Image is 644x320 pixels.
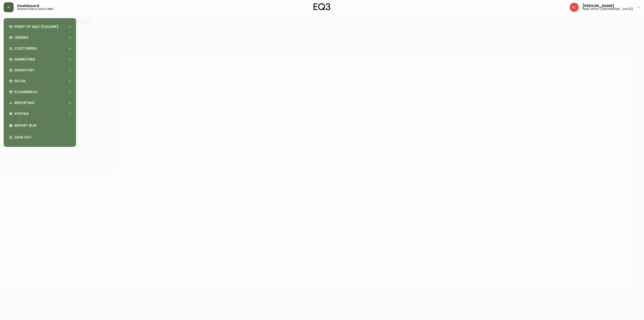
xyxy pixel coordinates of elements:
[14,79,26,84] p: Retail
[7,44,72,53] div: Customers
[7,76,72,86] div: Retail
[14,68,34,73] p: Inventory
[7,109,72,119] div: System
[14,111,29,116] p: System
[7,120,72,131] div: Report Bug
[7,54,72,64] div: Marketing
[570,3,579,12] img: 2c0c8aa7421344cf0398c7f872b772b5
[582,8,633,10] h5: head office ([GEOGRAPHIC_DATA])
[314,3,330,10] img: logo
[14,46,37,51] p: Customers
[7,65,72,75] div: Inventory
[7,33,72,43] div: Orders
[14,57,35,62] p: Marketing
[582,4,614,8] span: [PERSON_NAME]
[7,22,72,32] div: Point of Sale (Square)
[7,98,72,108] div: Reporting
[14,35,29,40] p: Orders
[17,8,53,10] h5: navigation & quick links
[7,131,72,143] div: Sign Out
[14,24,58,29] p: Point of Sale (Square)
[14,123,71,128] p: Report Bug
[17,4,39,8] span: Dashboard
[7,87,72,97] div: Ecommerce
[14,100,34,105] p: Reporting
[14,90,37,95] p: Ecommerce
[14,135,71,140] p: Sign Out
